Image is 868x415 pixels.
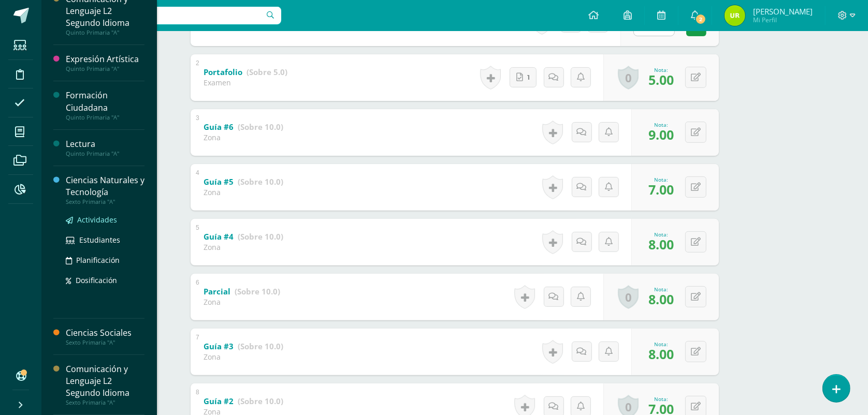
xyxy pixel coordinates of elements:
div: Ciencias Sociales [66,327,144,339]
a: 0 [618,66,639,90]
div: Nota: [648,395,674,403]
a: Ciencias Naturales y TecnologíaSexto Primaria "A" [66,174,144,205]
span: 8.00 [648,345,674,363]
div: Nota: [648,121,674,128]
img: 9a35fde27b4a2c3b2860bbef3c494747.png [725,5,745,26]
input: Busca un usuario... [48,7,281,24]
div: Sexto Primaria "A" [66,198,144,205]
span: 1 [527,68,530,87]
span: 8.00 [648,235,674,253]
a: Guía #6 (Sobre 10.0) [204,119,283,136]
span: 7.00 [648,181,674,198]
div: Formación Ciudadana [66,90,144,113]
div: Nota: [648,286,674,293]
span: Mi Perfil [753,16,813,24]
a: 1 [510,67,537,87]
div: Quinto Primaria "A" [66,29,144,36]
div: Expresión Artística [66,53,144,65]
a: Actividades [66,214,144,226]
a: Expresión ArtísticaQuinto Primaria "A" [66,53,144,72]
a: LecturaQuinto Primaria "A" [66,138,144,157]
a: 0 [618,285,639,309]
strong: (Sobre 5.0) [247,67,287,77]
div: Zona [204,187,283,197]
div: Lectura [66,138,144,150]
div: Zona [204,242,283,252]
span: Dosificación [76,275,117,285]
span: 9.00 [648,126,674,143]
div: Quinto Primaria "A" [66,65,144,72]
div: Sexto Primaria "A" [66,339,144,346]
b: Guía #5 [204,176,234,187]
a: Guía #4 (Sobre 10.0) [204,229,283,245]
span: Planificación [76,255,120,265]
strong: (Sobre 10.0) [238,231,283,242]
a: Guía #2 (Sobre 10.0) [204,393,283,410]
div: Nota: [648,340,674,348]
span: Actividades [77,215,117,225]
a: Dosificación [66,274,144,286]
strong: (Sobre 10.0) [238,176,283,187]
span: 8.00 [648,290,674,308]
span: [PERSON_NAME] [753,6,813,17]
strong: (Sobre 10.0) [235,286,280,297]
b: Guía #2 [204,396,234,406]
strong: (Sobre 10.0) [238,122,283,132]
a: Guía #3 (Sobre 10.0) [204,338,283,355]
div: Comunicación y Lenguaje L2 Segundo Idioma [66,363,144,399]
a: Formación CiudadanaQuinto Primaria "A" [66,90,144,121]
strong: (Sobre 10.0) [238,341,283,351]
span: 2 [695,13,706,25]
div: Nota: [648,231,674,238]
a: Comunicación y Lenguaje L2 Segundo IdiomaSexto Primaria "A" [66,363,144,406]
div: Quinto Primaria "A" [66,114,144,121]
a: Planificación [66,254,144,266]
a: Guía #5 (Sobre 10.0) [204,174,283,190]
span: 5.00 [648,71,674,88]
div: Sexto Primaria "A" [66,399,144,406]
strong: (Sobre 10.0) [238,396,283,406]
b: Guía #4 [204,231,234,242]
a: Parcial (Sobre 10.0) [204,284,280,300]
b: Portafolio [204,67,242,77]
div: Nota: [648,66,674,73]
b: Guía #3 [204,341,234,351]
div: Examen [204,78,287,87]
div: Zona [204,352,283,362]
div: Zona [204,132,283,142]
a: Portafolio (Sobre 5.0) [204,64,287,81]
a: Ciencias SocialesSexto Primaria "A" [66,327,144,346]
a: Estudiantes [66,234,144,246]
div: Zona [204,297,280,307]
b: Guía #6 [204,122,234,132]
div: Quinto Primaria "A" [66,150,144,157]
span: Estudiantes [79,235,120,245]
div: Ciencias Naturales y Tecnología [66,174,144,198]
b: Parcial [204,286,230,297]
div: Nota: [648,176,674,183]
